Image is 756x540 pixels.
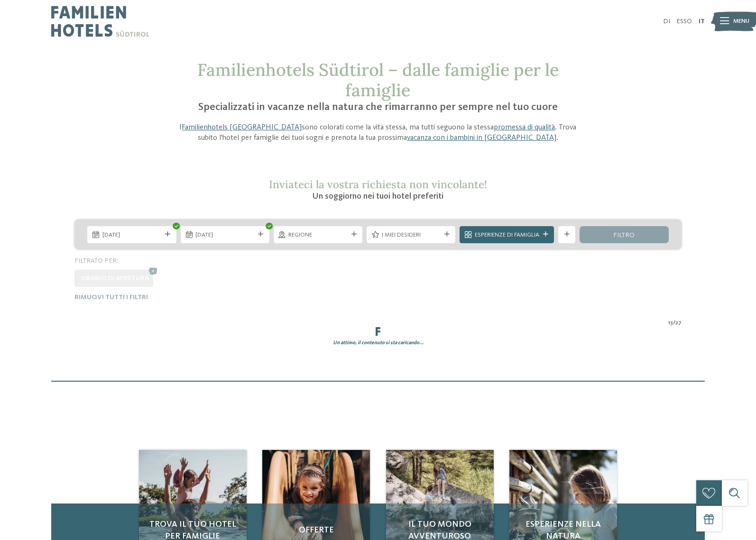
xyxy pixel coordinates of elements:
font: / [673,320,675,326]
font: Inviateci la vostra richiesta non vincolante! [269,177,487,191]
font: Un soggiorno nei tuoi hotel preferiti [312,192,443,201]
a: promessa di qualità [494,124,555,131]
font: Offerte [299,526,334,534]
font: Un attimo, il contenuto si sta caricando... [333,340,424,346]
a: IT [699,18,705,25]
font: [DATE] [195,232,213,238]
font: . [556,134,558,142]
a: ESSO [676,18,692,25]
a: vacanza con i bambini in [GEOGRAPHIC_DATA] [407,134,556,142]
font: Familienhotels Südtirol – dalle famiglie per le famiglie [197,59,559,101]
font: 27 [675,320,682,326]
font: I miei desideri [382,232,421,238]
a: DI [663,18,670,25]
font: I [179,124,182,131]
font: Specializzati in vacanze nella natura che rimarranno per sempre nel tuo cuore [198,102,558,112]
font: 13 [668,320,673,326]
font: Esperienze di famiglia [475,232,539,238]
font: Menu [733,18,749,24]
font: Regione [288,232,312,238]
font: sono colorati come la vita stessa, ma tutti seguono la stessa [302,124,494,131]
font: [DATE] [102,232,120,238]
a: Familienhotels [GEOGRAPHIC_DATA] [182,124,302,131]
